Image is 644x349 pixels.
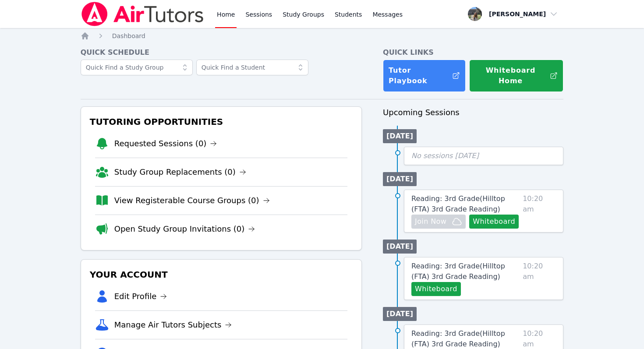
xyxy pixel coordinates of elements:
[112,32,145,40] a: Dashboard
[411,194,519,215] a: Reading: 3rd Grade(Hilltop (FTA) 3rd Grade Reading)
[114,166,246,178] a: Study Group Replacements (0)
[81,2,205,26] img: Air Tutors
[81,47,362,58] h4: Quick Schedule
[415,216,446,227] span: Join Now
[383,240,417,254] li: [DATE]
[411,215,466,229] button: Join Now
[523,194,556,229] span: 10:20 am
[114,137,217,150] a: Requested Sessions (0)
[469,60,563,92] button: Whiteboard Home
[383,60,466,92] a: Tutor Playbook
[383,172,417,186] li: [DATE]
[196,60,308,75] input: Quick Find a Student
[411,194,505,213] span: Reading: 3rd Grade ( Hilltop (FTA) 3rd Grade Reading )
[411,282,461,296] button: Whiteboard
[383,307,417,321] li: [DATE]
[411,152,479,160] span: No sessions [DATE]
[114,194,270,207] a: View Registerable Course Groups (0)
[112,32,145,39] span: Dashboard
[372,10,403,19] span: Messages
[469,215,519,229] button: Whiteboard
[523,261,556,296] span: 10:20 am
[411,262,505,281] span: Reading: 3rd Grade ( Hilltop (FTA) 3rd Grade Reading )
[88,267,354,282] h3: Your Account
[88,114,354,130] h3: Tutoring Opportunities
[411,261,519,282] a: Reading: 3rd Grade(Hilltop (FTA) 3rd Grade Reading)
[81,60,193,75] input: Quick Find a Study Group
[81,32,564,40] nav: Breadcrumb
[411,329,505,348] span: Reading: 3rd Grade ( Hilltop (FTA) 3rd Grade Reading )
[114,290,167,303] a: Edit Profile
[383,106,563,119] h3: Upcoming Sessions
[383,129,417,143] li: [DATE]
[383,47,563,58] h4: Quick Links
[114,223,255,235] a: Open Study Group Invitations (0)
[114,319,232,331] a: Manage Air Tutors Subjects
